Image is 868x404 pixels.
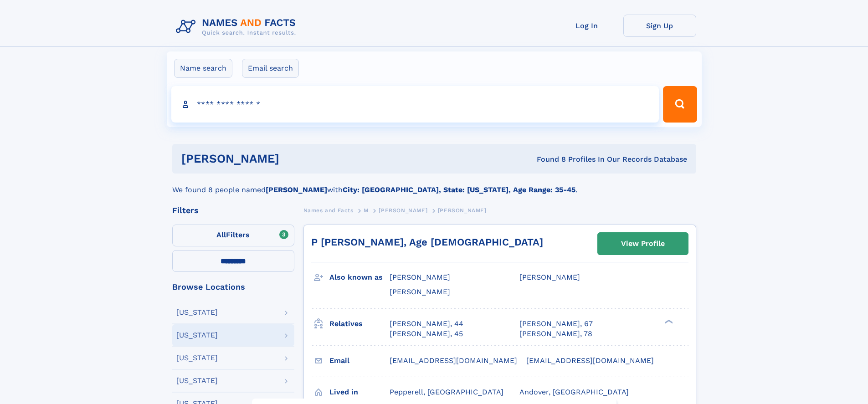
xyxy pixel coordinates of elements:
div: Browse Locations [172,283,294,291]
img: Logo Names and Facts [172,15,303,39]
a: M [364,205,369,216]
span: Pepperell, [GEOGRAPHIC_DATA] [390,388,503,396]
div: Found 8 Profiles In Our Records Database [408,154,687,164]
div: [US_STATE] [176,309,218,316]
div: [US_STATE] [176,354,218,362]
a: [PERSON_NAME], 45 [390,329,463,339]
button: Search Button [663,86,697,123]
label: Email search [242,59,299,78]
h3: Relatives [329,316,390,332]
span: [PERSON_NAME] [390,273,450,281]
a: [PERSON_NAME], 78 [519,329,592,339]
h3: Also known as [329,270,390,285]
label: Name search [174,59,232,78]
label: Filters [172,225,294,246]
a: [PERSON_NAME], 44 [390,319,463,329]
span: M [364,207,369,214]
a: P [PERSON_NAME], Age [DEMOGRAPHIC_DATA] [311,236,543,248]
a: [PERSON_NAME] [379,205,427,216]
a: View Profile [598,233,688,255]
a: Names and Facts [303,205,354,216]
h3: Email [329,353,390,368]
span: [EMAIL_ADDRESS][DOMAIN_NAME] [390,356,517,365]
span: [PERSON_NAME] [390,287,450,296]
a: Sign Up [623,15,696,37]
span: [EMAIL_ADDRESS][DOMAIN_NAME] [526,356,654,365]
div: [US_STATE] [176,377,218,384]
h1: [PERSON_NAME] [181,153,408,164]
div: We found 8 people named with . [172,174,696,195]
span: All [216,230,226,239]
div: Filters [172,206,294,215]
div: ❯ [663,318,673,324]
span: [PERSON_NAME] [519,273,580,281]
div: [US_STATE] [176,332,218,339]
b: City: [GEOGRAPHIC_DATA], State: [US_STATE], Age Range: 35-45 [343,185,575,194]
span: Andover, [GEOGRAPHIC_DATA] [519,388,629,396]
a: Log In [550,15,623,37]
h3: Lived in [329,384,390,400]
div: View Profile [621,233,665,254]
span: [PERSON_NAME] [379,207,427,214]
input: search input [171,86,659,123]
a: [PERSON_NAME], 67 [519,319,593,329]
b: [PERSON_NAME] [266,185,327,194]
span: [PERSON_NAME] [438,207,487,214]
